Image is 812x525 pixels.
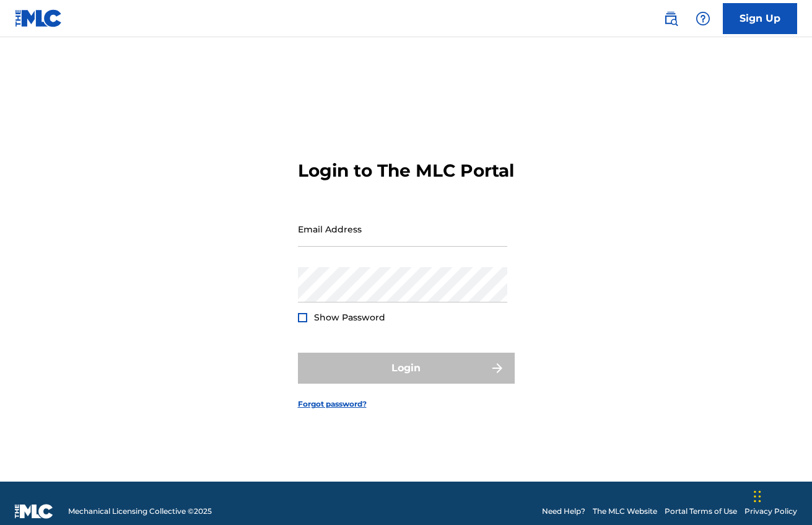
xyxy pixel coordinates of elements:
div: Help [691,6,715,31]
iframe: Chat Widget [750,465,812,525]
a: Public Search [658,6,683,31]
div: Drag [754,478,761,515]
img: MLC Logo [15,9,63,27]
span: Show Password [314,312,385,323]
a: Portal Terms of Use [665,506,737,517]
a: The MLC Website [593,506,657,517]
a: Forgot password? [298,399,367,410]
img: search [663,11,678,26]
img: logo [15,504,53,519]
h3: Login to The MLC Portal [298,160,514,182]
img: help [696,11,710,26]
a: Privacy Policy [744,506,797,517]
a: Need Help? [542,506,585,517]
a: Sign Up [723,3,797,34]
span: Mechanical Licensing Collective © 2025 [68,506,212,517]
